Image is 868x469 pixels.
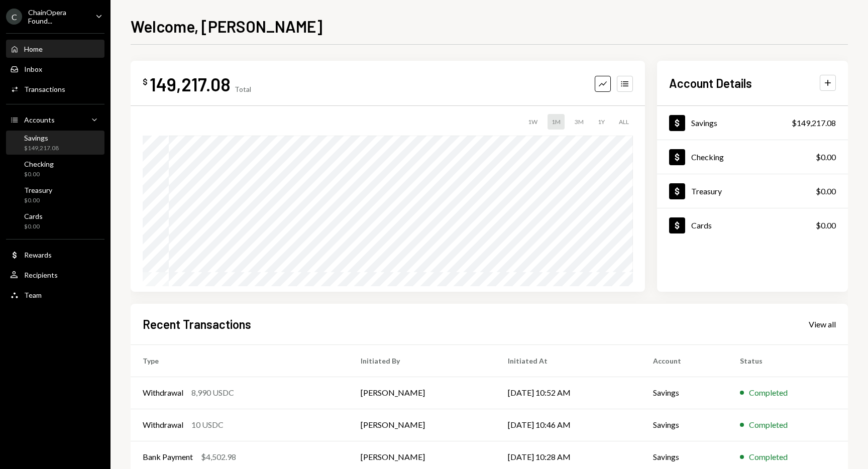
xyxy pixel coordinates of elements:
td: [DATE] 10:52 AM [496,377,641,409]
div: View all [809,319,836,329]
a: Team [6,286,104,304]
div: Home [24,45,43,53]
a: Treasury$0.00 [657,174,848,208]
div: ChainOpera Found... [28,8,87,25]
th: Account [641,344,728,377]
a: Checking$0.00 [6,157,104,181]
td: Savings [641,409,728,441]
a: Cards$0.00 [657,208,848,242]
div: $0.00 [24,222,43,231]
h2: Recent Transactions [143,316,251,332]
div: Withdrawal [143,419,183,431]
a: Home [6,40,104,58]
th: Initiated By [349,344,496,377]
div: Completed [749,419,788,431]
div: Inbox [24,65,42,73]
a: Recipients [6,266,104,284]
td: Savings [641,377,728,409]
a: Checking$0.00 [657,140,848,174]
div: ALL [615,114,633,130]
div: Checking [691,152,724,162]
div: Transactions [24,85,65,93]
a: Cards$0.00 [6,209,104,233]
div: Treasury [691,186,722,196]
div: 1M [548,114,565,130]
div: Bank Payment [143,451,193,463]
h1: Welcome, [PERSON_NAME] [131,16,322,36]
a: Savings$149,217.08 [657,106,848,140]
div: 3M [571,114,588,130]
div: 1W [524,114,541,130]
a: Treasury$0.00 [6,183,104,207]
th: Type [131,344,349,377]
div: Total [235,85,251,93]
h2: Account Details [669,75,752,91]
div: $0.00 [816,151,836,163]
div: Completed [749,451,788,463]
div: Withdrawal [143,387,183,399]
div: 8,990 USDC [191,387,234,399]
div: $149,217.08 [792,117,836,129]
div: $149,217.08 [24,144,59,153]
div: Checking [24,160,54,168]
div: Cards [24,212,43,220]
a: Accounts [6,110,104,129]
div: Accounts [24,115,55,124]
td: [DATE] 10:46 AM [496,409,641,441]
div: Savings [691,118,717,128]
div: $4,502.98 [201,451,236,463]
a: Inbox [6,60,104,78]
div: Cards [691,220,712,230]
div: Completed [749,387,788,399]
div: $0.00 [24,170,54,179]
div: Treasury [24,186,52,194]
div: $0.00 [24,196,52,205]
a: Rewards [6,246,104,264]
div: $ [143,77,148,87]
div: Rewards [24,251,52,259]
div: $0.00 [816,185,836,197]
div: $0.00 [816,219,836,231]
div: Savings [24,134,59,142]
td: [PERSON_NAME] [349,409,496,441]
td: [PERSON_NAME] [349,377,496,409]
a: Transactions [6,80,104,98]
th: Initiated At [496,344,641,377]
a: Savings$149,217.08 [6,131,104,155]
th: Status [728,344,848,377]
div: 10 USDC [191,419,224,431]
div: Team [24,291,42,299]
a: View all [809,318,836,329]
div: 1Y [594,114,609,130]
div: 149,217.08 [150,73,231,95]
div: Recipients [24,271,58,279]
div: C [6,9,22,25]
